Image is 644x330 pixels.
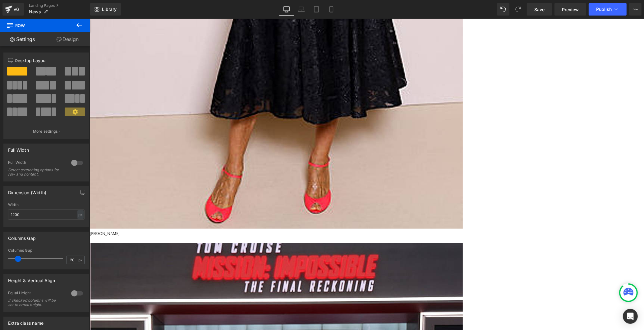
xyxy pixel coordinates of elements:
span: Row [6,19,68,32]
div: v6 [12,5,20,13]
button: Redo [512,3,524,16]
div: Columns Gap [8,248,85,253]
a: Laptop [294,3,309,16]
div: Height & Vertical Align [8,274,55,283]
div: Width [8,203,85,207]
input: auto [8,209,85,220]
div: Select stretching options for row and content. [8,168,64,176]
a: Desktop [279,3,294,16]
div: Open Intercom Messenger [623,309,638,324]
p: Desktop Layout [8,57,85,64]
div: Dimension (Width) [8,186,46,195]
a: Mobile [324,3,339,16]
span: News [29,9,41,14]
span: Publish [596,7,612,12]
button: More [629,3,642,16]
div: Columns Gap [8,232,36,241]
a: Preview [554,3,586,16]
a: Landing Pages [29,3,90,8]
div: If checked columns will be set to equal height. [8,298,64,307]
button: More settings [4,124,89,139]
span: px [78,258,84,262]
button: Publish [589,3,627,16]
a: Tablet [309,3,324,16]
span: Library [102,7,117,12]
div: Full Width [8,144,29,153]
span: Save [534,6,545,13]
a: Design [45,32,90,46]
div: px [77,210,84,219]
button: Undo [497,3,509,16]
a: v6 [2,3,24,16]
p: More settings [33,129,58,134]
a: New Library [90,3,121,16]
div: Extra class name [8,317,44,326]
div: Full Width [8,160,65,167]
span: Preview [562,6,579,13]
div: Equal Height [8,291,65,297]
